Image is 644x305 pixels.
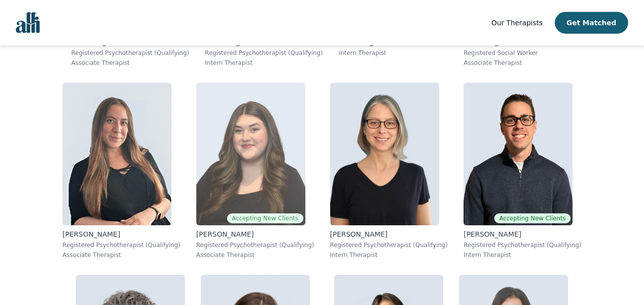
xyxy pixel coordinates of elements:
button: Get Matched [555,12,628,34]
span: Accepting New Clients [494,213,571,223]
p: Registered Psychotherapist (Qualifying) [62,241,180,249]
p: Registered Psychotherapist (Qualifying) [71,49,189,57]
p: Associate Therapist [71,59,189,67]
a: Our Therapists [491,17,542,29]
p: Associate Therapist [464,59,573,67]
img: Shannon_Vokes [62,83,172,225]
img: alli logo [16,12,40,33]
p: Intern Therapist [330,251,448,259]
p: [PERSON_NAME] [330,229,448,239]
a: Ethan_BraunAccepting New Clients[PERSON_NAME]Registered Psychotherapist (Qualifying)Intern Therapist [456,75,589,267]
p: Registered Social Worker [464,49,573,57]
p: Intern Therapist [464,251,582,259]
img: Meghan_Dudley [330,83,439,225]
span: Our Therapists [491,19,542,27]
span: Accepting New Clients [227,213,303,223]
p: Associate Therapist [62,251,180,259]
p: [PERSON_NAME] [62,229,180,239]
p: Registered Psychotherapist (Qualifying) [464,241,582,249]
a: Meghan_Dudley[PERSON_NAME]Registered Psychotherapist (Qualifying)Intern Therapist [322,75,456,267]
a: Shannon_Vokes[PERSON_NAME]Registered Psychotherapist (Qualifying)Associate Therapist [55,75,188,267]
p: Registered Psychotherapist (Qualifying) [205,49,323,57]
p: Intern Therapist [339,49,448,57]
p: Registered Psychotherapist (Qualifying) [196,241,314,249]
p: Registered Psychotherapist (Qualifying) [330,241,448,249]
p: [PERSON_NAME] [196,229,314,239]
p: Associate Therapist [196,251,314,259]
a: Olivia_SnowAccepting New Clients[PERSON_NAME]Registered Psychotherapist (Qualifying)Associate The... [188,75,322,267]
p: Intern Therapist [205,59,323,67]
p: [PERSON_NAME] [464,229,582,239]
img: Ethan_Braun [464,83,573,225]
img: Olivia_Snow [196,83,305,225]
